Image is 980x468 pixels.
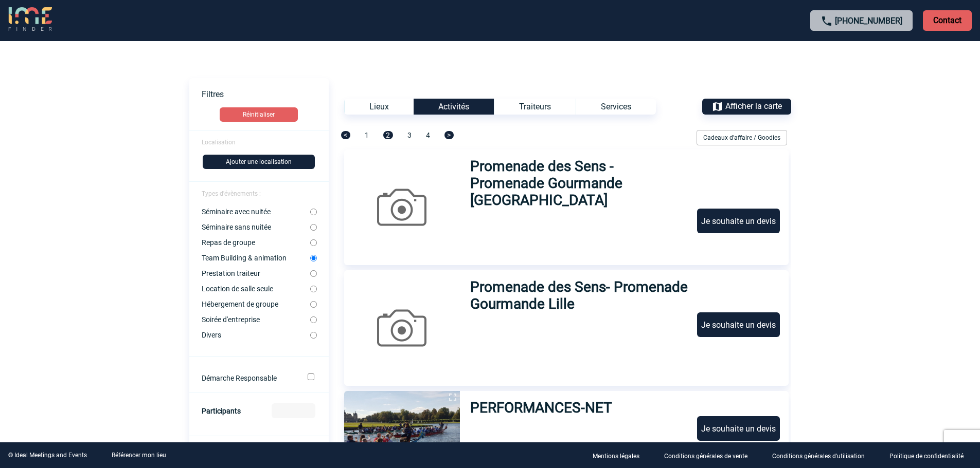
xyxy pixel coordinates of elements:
a: Mentions légales [584,451,656,460]
input: Démarche Responsable [308,373,314,380]
span: 4 [426,131,430,139]
span: 3 [407,131,412,139]
div: Je souhaite un devis [697,312,780,337]
a: Conditions générales d'utilisation [764,451,881,460]
div: Activités [414,99,494,115]
span: 2 [383,131,393,139]
label: Séminaire sans nuitée [202,223,310,231]
button: Réinitialiser [220,107,298,122]
a: Référencer mon lieu [112,452,166,459]
a: Réinitialiser [189,107,329,122]
span: Types d'évènements : [202,190,261,197]
img: call-24-px.png [821,15,833,27]
div: Lieux [344,99,414,115]
label: Soirée d'entreprise [202,315,310,324]
p: Filtres [202,89,329,99]
h3: Promenade des Sens- Promenade Gourmande Lille [470,278,688,312]
div: Services [576,99,656,115]
div: Filtrer sur Cadeaux d'affaire / Goodies [692,130,791,145]
label: Repas de groupe [202,238,310,247]
label: Team Building & animation [202,254,310,262]
p: Mentions légales [593,453,639,460]
p: Conditions générales d'utilisation [772,453,865,460]
p: Politique de confidentialité [889,453,964,460]
div: © Ideal Meetings and Events [8,452,87,459]
a: [PHONE_NUMBER] [835,16,902,26]
div: Je souhaite un devis [697,209,780,233]
label: Prestation traiteur [202,269,310,277]
img: notfoundimage.jpg [344,149,460,265]
a: Politique de confidentialité [881,451,980,460]
div: Cadeaux d'affaire / Goodies [697,130,787,145]
a: Conditions générales de vente [656,451,764,460]
p: Conditions générales de vente [664,453,747,460]
span: Afficher la carte [725,101,782,111]
label: Démarche Responsable [202,374,294,382]
h3: PERFORMANCES-NET [470,399,613,416]
label: Location de salle seule [202,285,310,293]
label: Hébergement de groupe [202,300,310,308]
span: > [444,131,454,139]
label: Participants [202,407,241,415]
span: Localisation [202,139,236,146]
div: Je souhaite un devis [697,416,780,441]
div: Traiteurs [494,99,576,115]
button: Ajouter une localisation [203,155,315,169]
span: < [341,131,350,139]
label: Séminaire avec nuitée [202,208,310,216]
label: Divers [202,331,310,339]
span: 1 [365,131,369,139]
img: notfoundimage.jpg [344,270,460,386]
h3: Promenade des Sens - Promenade Gourmande [GEOGRAPHIC_DATA] [470,158,688,209]
p: Contact [923,10,972,31]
